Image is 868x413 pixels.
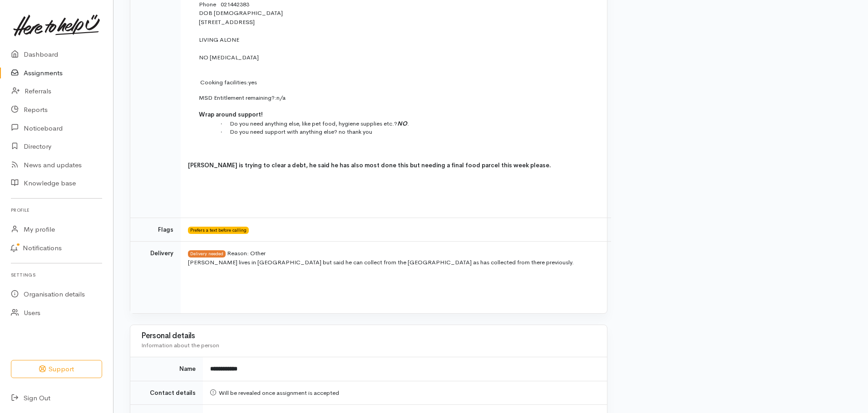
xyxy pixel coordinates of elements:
span: NO [397,120,407,127]
span: Cooking facilities: [200,78,248,86]
span: Prefers a text before calling [188,227,249,234]
span: yes [248,78,257,86]
p: [PERSON_NAME] lives in [GEOGRAPHIC_DATA] but said he can collect from the [GEOGRAPHIC_DATA] as ha... [188,258,600,267]
span: Do you need anything else, like pet food, hygiene supplies etc.? [230,120,397,127]
td: Flags [130,218,181,242]
span: [PERSON_NAME] is trying to clear a debt, he said he has also most done this but needing a final f... [188,161,551,169]
td: Contact details [130,381,203,405]
span: . [407,120,409,127]
td: Name [130,357,203,381]
td: Will be revealed once assignment is accepted [203,381,607,405]
span: · [221,120,230,127]
span: Delivery needed [188,250,226,258]
span: n/a [276,94,286,102]
span: MSD Entitlement remaining?: [199,94,276,102]
td: Delivery [130,242,181,314]
span: · [221,128,230,135]
span: Reason: Other [227,249,266,257]
h6: Profile [11,204,102,216]
span: Do you need support with anything else? no thank you [230,128,372,136]
span: Information about the person [141,341,219,349]
span: Wrap around support! [199,111,263,118]
h3: Personal details [141,332,596,340]
h6: Settings [11,269,102,281]
button: Support [11,360,102,379]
